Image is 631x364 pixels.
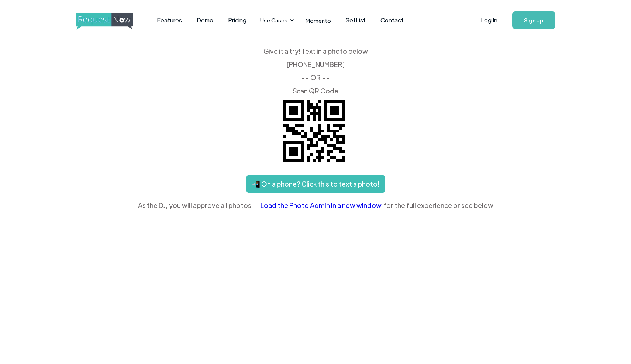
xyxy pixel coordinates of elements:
[373,9,411,32] a: Contact
[76,13,131,28] a: home
[338,9,373,32] a: SetList
[473,7,505,33] a: Log In
[189,9,221,32] a: Demo
[277,94,351,168] img: QR code
[101,200,530,211] div: As the DJ, you will approve all photos -- for the full experience or see below
[101,48,530,94] div: Give it a try! Text in a photo below ‍ [PHONE_NUMBER] ‍ -- OR -- ‍ Scan QR Code
[256,9,296,32] div: Use Cases
[149,9,189,32] a: Features
[512,11,555,29] a: Sign Up
[76,13,147,30] img: requestnow logo
[298,10,338,31] a: Momento
[260,16,287,24] div: Use Cases
[221,9,254,32] a: Pricing
[261,200,383,211] a: Load the Photo Admin in a new window
[246,175,385,193] a: 📲 On a phone? Click this to text a photo!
